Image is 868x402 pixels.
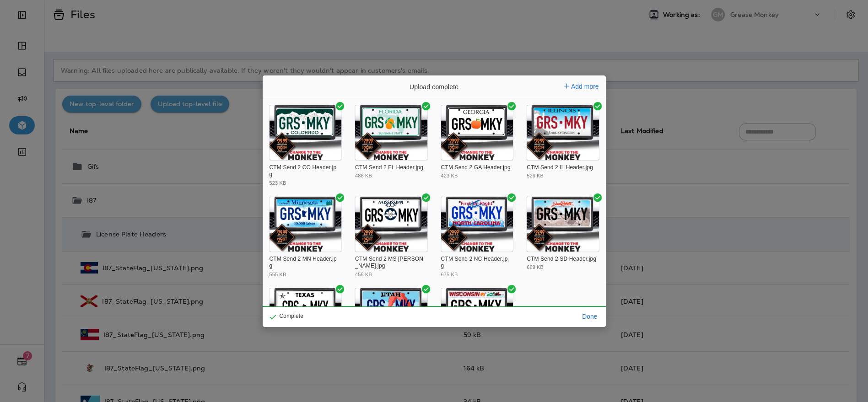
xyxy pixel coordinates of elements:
[355,256,425,270] div: CTM Send 2 MS Header.jpg
[270,105,342,160] img: CTM Send 2 CO Header.jpg
[527,265,544,270] div: 669 KB
[355,105,427,160] img: CTM Send 2 FL Header.jpg
[270,181,286,186] div: 523 KB
[270,164,340,178] div: CTM Send 2 CO Header.jpg
[441,197,513,252] img: CTM Send 2 NC Header.jpg
[270,272,286,277] div: 555 KB
[270,288,342,343] img: CTM Send 2 TX Header.jpg
[527,105,599,160] img: CTM Send 2 IL Header.jpg
[527,173,544,178] div: 526 KB
[441,173,458,178] div: 423 KB
[578,310,601,323] button: Done
[263,306,305,327] div: Complete
[441,164,511,172] div: CTM Send 2 GA Header.jpg
[270,256,340,270] div: CTM Send 2 MN Header.jpg
[270,197,342,252] img: CTM Send 2 MN Header.jpg
[355,173,372,178] div: 486 KB
[441,272,458,277] div: 675 KB
[366,75,503,98] div: Upload complete
[270,313,303,319] div: Complete
[527,164,597,172] div: CTM Send 2 IL Header.jpg
[355,164,425,172] div: CTM Send 2 FL Header.jpg
[355,288,427,343] img: CTM Send 2 UT Header.jpg
[527,197,599,252] img: CTM Send 2 SD Header.jpg
[571,83,599,90] span: Add more
[441,105,513,160] img: CTM Send 2 GA Header.jpg
[527,256,597,263] div: CTM Send 2 SD Header.jpg
[355,272,372,277] div: 456 KB
[441,288,513,343] img: CTM Send 2 WI Header.jpg
[355,197,427,252] img: CTM Send 2 MS Header.jpg
[441,256,511,270] div: CTM Send 2 NC Header.jpg
[561,80,603,93] button: Add more files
